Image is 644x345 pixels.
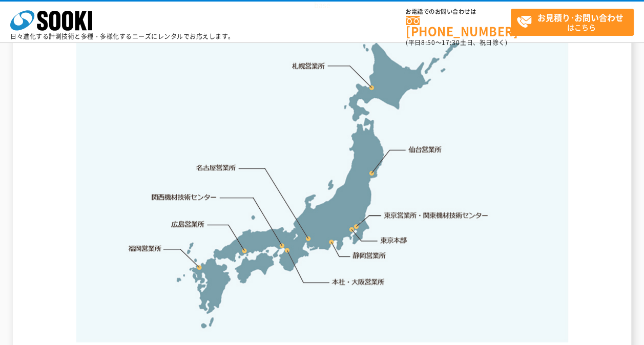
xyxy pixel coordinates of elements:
[352,250,386,261] a: 静岡営業所
[408,144,442,155] a: 仙台営業所
[152,192,217,202] a: 関西機材技術センター
[196,163,236,173] a: 名古屋営業所
[406,38,507,47] span: (平日 ～ 土日、祝日除く)
[516,9,633,35] span: はこちら
[381,235,407,246] a: 東京本部
[128,243,161,253] a: 福岡営業所
[10,33,235,39] p: 日々進化する計測技術と多種・多様化するニーズにレンタルでお応えします。
[406,16,511,37] a: [PHONE_NUMBER]
[421,38,435,47] span: 8:50
[292,60,325,71] a: 札幌営業所
[331,276,385,287] a: 本社・大阪営業所
[406,9,511,15] span: お電話でのお問い合わせは
[76,20,568,342] img: 事業拠点一覧
[172,219,205,229] a: 広島営業所
[384,210,489,220] a: 東京営業所・関東機材技術センター
[537,11,624,24] strong: お見積り･お問い合わせ
[442,38,460,47] span: 17:30
[511,9,634,36] a: お見積り･お問い合わせはこちら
